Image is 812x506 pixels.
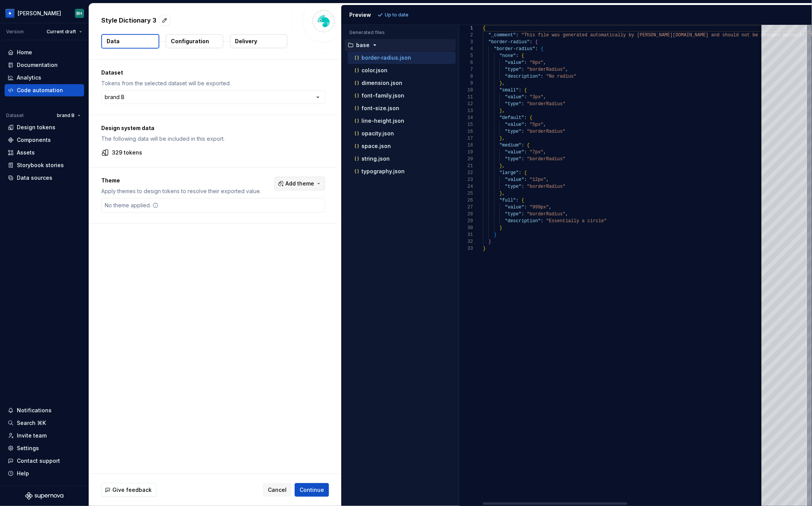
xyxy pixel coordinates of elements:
p: typography.json [361,168,405,174]
a: Invite team [5,430,84,442]
span: , [549,205,552,210]
span: "5px" [530,122,543,127]
span: "border-radius" [494,46,535,52]
div: 14 [459,114,473,121]
span: "3px" [530,94,543,100]
p: string.json [361,156,390,162]
div: Documentation [17,61,58,69]
div: 9 [459,80,473,87]
span: , [543,150,546,155]
button: border-radius.json [348,54,456,62]
p: Style Dictionary 3 [101,16,156,25]
span: { [527,143,530,148]
div: No theme applied. [102,198,162,212]
span: "small" [499,88,519,93]
p: Generated files [349,29,451,36]
span: "none" [499,53,516,59]
span: : [516,33,519,38]
div: BH [77,10,83,16]
div: Settings [17,444,39,452]
button: Delivery [230,34,287,48]
div: 18 [459,142,473,149]
span: { [483,26,486,31]
div: Version [6,29,24,35]
span: : [522,184,524,189]
div: 19 [459,149,473,156]
p: Data [107,37,120,45]
span: , [502,108,505,114]
p: Apply themes to design tokens to resolve their exported value. [101,187,261,195]
div: 17 [459,135,473,142]
span: "description" [505,218,541,224]
span: : [541,74,543,79]
span: : [524,60,527,65]
span: : [541,218,543,224]
div: 8 [459,73,473,80]
span: "type" [505,184,521,189]
button: Cancel [263,483,292,497]
span: "Essentially a circle" [546,218,606,224]
span: : [522,156,524,162]
span: : [516,198,519,203]
a: Settings [5,442,84,454]
p: Design system data [101,124,325,132]
button: Notifications [5,404,84,417]
span: : [524,115,527,120]
p: Up to date [385,12,408,18]
span: } [483,246,486,251]
div: 25 [459,190,473,197]
p: 329 tokens [112,149,142,156]
span: : [535,46,538,52]
img: 049812b6-2877-400d-9dc9-987621144c16.png [5,9,15,18]
span: "borderRadius" [527,129,566,134]
button: typography.json [348,167,456,176]
p: Dataset [101,69,325,76]
span: { [524,88,527,93]
div: Components [17,136,51,144]
span: } [499,163,502,169]
span: : [524,122,527,127]
span: } [499,108,502,114]
span: : [524,150,527,155]
div: 29 [459,218,473,225]
div: 10 [459,87,473,94]
span: "value" [505,205,524,210]
span: "type" [505,129,521,134]
button: Add theme [274,177,325,190]
span: "full" [499,198,516,203]
button: font-size.json [348,104,456,112]
p: opacity.json [361,130,394,137]
span: { [522,53,524,59]
span: Cancel [268,486,287,494]
button: Current draft [43,26,86,37]
button: Contact support [5,455,84,467]
button: base [345,41,456,49]
p: font-family.json [361,93,404,99]
span: : [524,177,527,182]
button: opacity.json [348,129,456,138]
span: "12px" [530,177,546,182]
span: Give feedback [112,486,152,494]
span: { [524,170,527,176]
button: Help [5,467,84,480]
button: font-family.json [348,91,456,100]
span: { [522,198,524,203]
p: Delivery [235,37,257,45]
div: 21 [459,163,473,169]
span: : [516,53,519,59]
span: , [543,60,546,65]
a: Storybook stories [5,159,84,171]
span: : [524,94,527,100]
div: 33 [459,245,473,252]
span: , [502,163,505,169]
span: : [524,205,527,210]
button: brand B [53,110,84,121]
div: [PERSON_NAME] [18,10,61,17]
div: Help [17,470,29,477]
div: 23 [459,176,473,183]
span: } [499,81,502,86]
div: 6 [459,59,473,66]
p: font-size.json [361,105,399,111]
span: } [499,191,502,196]
span: "value" [505,177,524,182]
